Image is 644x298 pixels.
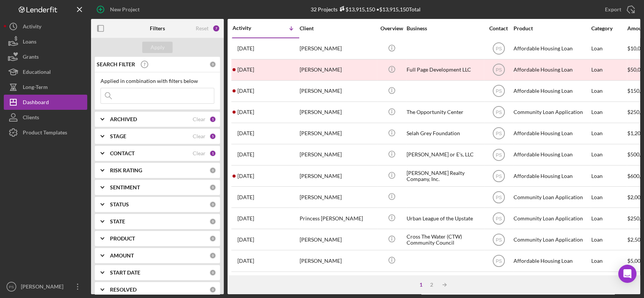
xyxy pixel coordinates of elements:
div: Loan [591,81,627,101]
div: Client [300,25,375,31]
div: Loan [591,187,627,207]
div: Affordable Housing Loan [514,251,589,271]
div: Product Templates [23,125,67,142]
div: Activity [23,19,41,36]
time: 2025-09-24 17:01 [237,173,254,179]
button: Product Templates [4,125,87,140]
div: Clear [193,116,206,122]
text: PS [495,152,501,158]
div: 1 [209,116,216,123]
div: 0 [209,269,216,276]
text: PS [495,173,501,179]
div: 0 [209,252,216,259]
div: 0 [209,184,216,191]
div: Educational [23,64,51,81]
text: PS [495,237,501,242]
div: Community Loan Application [514,102,589,122]
div: Export [605,2,621,17]
div: [PERSON_NAME] [19,279,68,296]
text: PS [495,131,501,136]
div: [PERSON_NAME] [300,123,375,144]
div: Affordable Housing Loan [514,81,589,101]
div: [PERSON_NAME] Realty Company, Inc. [407,166,482,186]
div: Overview [377,25,406,31]
div: [PERSON_NAME] [300,81,375,101]
button: PS[PERSON_NAME] [4,279,87,294]
div: Princess [PERSON_NAME] [300,208,375,228]
div: 7 [212,25,220,32]
div: Loan [591,251,627,271]
text: PS [495,195,501,200]
a: Grants [4,49,87,64]
div: $13,915,150 [338,6,375,12]
div: [PERSON_NAME] [300,145,375,165]
button: New Project [91,2,147,17]
div: New Project [110,2,140,17]
b: START DATE [110,270,140,276]
button: Export [597,2,640,17]
b: STATE [110,218,125,225]
b: SENTIMENT [110,184,140,190]
div: Affordable Housing Loan [514,166,589,186]
b: RISK RATING [110,167,142,173]
div: Loan [591,208,627,228]
span: $2,000 [627,194,644,200]
div: Affordable Housing Loan [514,60,589,80]
div: Apply [151,42,165,53]
div: Selah Grey Foundation [407,123,482,144]
div: 1 [209,150,216,157]
b: PRODUCT [110,236,135,242]
div: Community Loan Application [514,229,589,250]
button: Loans [4,34,87,49]
div: Cross The Water (CTW) Community Council [407,229,482,250]
div: Applied in combination with filters below [101,78,214,84]
span: $5,000 [627,257,644,264]
div: 0 [209,218,216,225]
div: [PERSON_NAME] [300,229,375,250]
time: 2025-09-18 17:48 [237,258,254,264]
div: Affordable Housing Loan [514,123,589,144]
div: Community Loan Application [514,208,589,228]
div: 1 [416,282,426,288]
div: Full Page Development LLC [407,60,482,80]
div: 0 [209,235,216,242]
text: PS [495,67,501,73]
div: Dashboard [23,95,49,112]
text: PS [495,89,501,94]
time: 2025-10-02 22:31 [237,67,254,73]
div: [PERSON_NAME] [300,251,375,271]
text: PS [495,259,501,264]
div: Loan [591,145,627,165]
div: Loan [591,123,627,144]
button: Educational [4,64,87,80]
div: Product [514,25,589,31]
button: Dashboard [4,95,87,110]
div: Loan [591,229,627,250]
div: The Opportunity Center [407,102,482,122]
text: PS [9,285,14,289]
text: PS [495,216,501,221]
time: 2025-10-04 01:07 [237,45,254,51]
div: Contact [484,25,513,31]
div: Affordable Housing Loan [514,272,589,292]
div: Loan [591,60,627,80]
a: Clients [4,110,87,125]
div: 2 [426,282,437,288]
div: 0 [209,61,216,68]
div: Loan [591,102,627,122]
div: Loan [591,166,627,186]
time: 2025-09-19 15:29 [237,237,254,243]
div: Clear [193,133,206,139]
button: Activity [4,19,87,34]
time: 2025-09-22 15:45 [237,215,254,222]
b: Filters [150,25,165,31]
div: Business [407,25,482,31]
div: [PERSON_NAME] [300,187,375,207]
a: Long-Term [4,80,87,95]
div: Open Intercom Messenger [618,265,636,283]
b: STAGE [110,133,126,139]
